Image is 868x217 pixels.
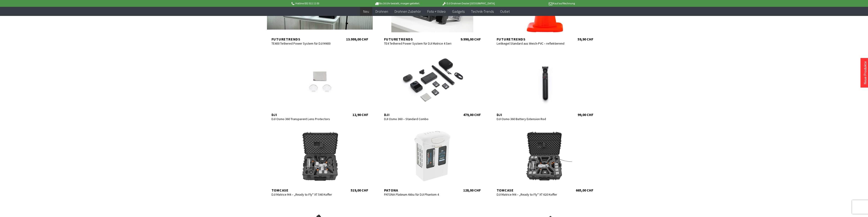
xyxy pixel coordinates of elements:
div: DJI Osmo 360 Transparent Lens Protectors [272,117,339,121]
div: 9.990,00 CHF [460,37,481,41]
div: 99,00 CHF [578,112,593,117]
span: Gadgets [452,9,465,14]
div: DJI Osmo 360 Battery Extension Rod [497,117,564,121]
a: TomCase DJI Matrice M4 – „Ready to Fly" XT 620 Koffer 665,00 CHF [492,129,598,192]
a: Gadgets [449,7,468,16]
p: Kauf auf Rechnung [504,1,575,6]
div: PATONA Platinum Akku für DJI Phantom 4 [384,192,452,197]
div: Futuretrends [384,37,452,41]
a: Neu [360,7,372,16]
span: Neu [363,9,369,14]
a: Technik-Trends [468,7,497,16]
div: 13.999,00 CHF [346,37,368,41]
p: Bis 16 Uhr bestellt, morgen geliefert. [362,1,433,6]
div: TomCase [272,188,339,192]
a: DJI DJI Osmo 360 – Standard Combo 479,00 CHF [380,53,485,117]
a: Foto + Video [424,7,449,16]
a: Drohnen Zubehör [391,7,424,16]
div: 59,90 CHF [578,37,593,41]
span: Technik-Trends [471,9,494,14]
a: DJI DJI Osmo 360 Transparent Lens Protectors 12,90 CHF [267,53,373,117]
span: Outlet [500,9,510,14]
p: Hotline 032 511 11 03 [291,1,362,6]
div: TE4 Tethered Power System für DJI Matrice 4 Serie [384,41,452,45]
a: DJI DJI Osmo 360 Battery Extension Rod 99,00 CHF [492,53,598,117]
div: Leitkegel Standard aus Weich-PVC – reflektierend [497,41,564,45]
p: DJI Drohnen Dealer [GEOGRAPHIC_DATA] [433,1,504,6]
a: Drohnen [372,7,391,16]
div: 128,00 CHF [463,188,481,192]
div: Patona [384,188,452,192]
div: 665,00 CHF [576,188,593,192]
div: DJI [384,112,452,117]
span: Foto + Video [427,9,446,14]
div: DJI Osmo 360 – Standard Combo [384,117,452,121]
a: Neue Produkte [863,61,867,84]
a: Patona PATONA Platinum Akku für DJI Phantom 4 128,00 CHF [380,129,485,192]
div: 12,90 CHF [352,112,368,117]
div: DJI [272,112,339,117]
div: Futuretrends [497,37,564,41]
div: DJI Matrice M4 – „Ready to Fly" XT 540 Koffer [272,192,339,197]
div: DJI [497,112,564,117]
a: TomCase DJI Matrice M4 – „Ready to Fly" XT 540 Koffer 519,00 CHF [267,129,373,192]
a: Outlet [497,7,513,16]
div: 519,00 CHF [351,188,368,192]
div: Futuretrends [272,37,339,41]
div: TE400 Tethered Power System für DJI M400 [272,41,339,45]
span: Drohnen [375,9,388,14]
span: Drohnen Zubehör [395,9,421,14]
div: DJI Matrice M4 – „Ready to Fly" XT 620 Koffer [497,192,564,197]
div: 479,00 CHF [463,112,481,117]
div: TomCase [497,188,564,192]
